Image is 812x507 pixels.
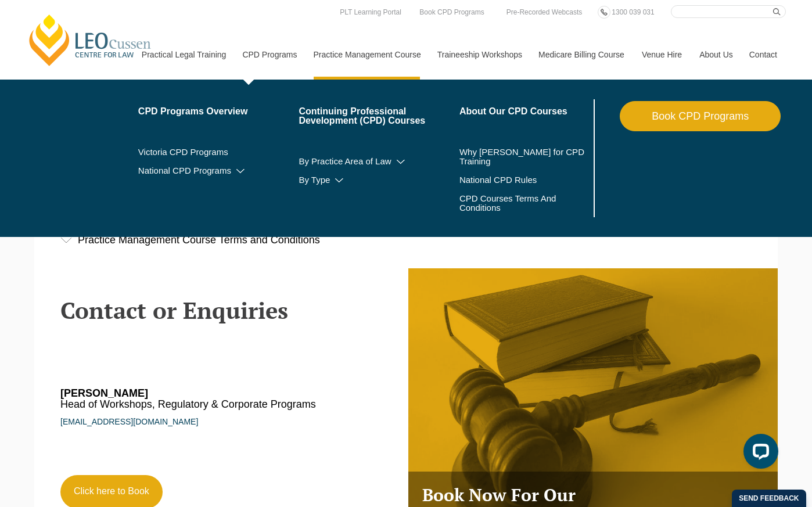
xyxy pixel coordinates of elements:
[305,30,429,80] a: Practice Management Course
[34,213,778,267] div: Practice Management Course Terms and Conditions
[60,388,364,411] h6: Head of Workshops, Regulatory & Corporate Programs
[459,175,591,185] a: National CPD Rules
[530,30,633,80] a: Medicare Billing Course
[459,194,562,213] a: CPD Courses Terms And Conditions
[459,107,591,116] a: About Our CPD Courses
[337,6,404,19] a: PLT Learning Portal
[138,148,299,157] a: Victoria CPD Programs
[138,166,299,175] a: National CPD Programs
[299,107,459,125] a: Continuing Professional Development (CPD) Courses
[299,157,459,166] a: By Practice Area of Law
[60,297,397,323] h2: Contact or Enquiries
[633,30,691,80] a: Venue Hire
[26,13,155,67] a: [PERSON_NAME] Centre for Law
[609,6,657,19] a: 1300 039 031
[504,6,585,19] a: Pre-Recorded Webcasts
[299,175,459,185] a: By Type
[138,107,299,116] a: CPD Programs Overview
[429,30,530,80] a: Traineeship Workshops
[741,30,786,80] a: Contact
[60,387,148,399] strong: [PERSON_NAME]
[612,8,654,16] span: 1300 039 031
[691,30,741,80] a: About Us
[459,148,591,166] a: Why [PERSON_NAME] for CPD Training
[233,30,304,80] a: CPD Programs
[734,429,783,478] iframe: LiveChat chat widget
[620,101,781,131] a: Book CPD Programs
[416,6,487,19] a: Book CPD Programs
[133,30,234,80] a: Practical Legal Training
[60,417,198,426] a: [EMAIL_ADDRESS][DOMAIN_NAME]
